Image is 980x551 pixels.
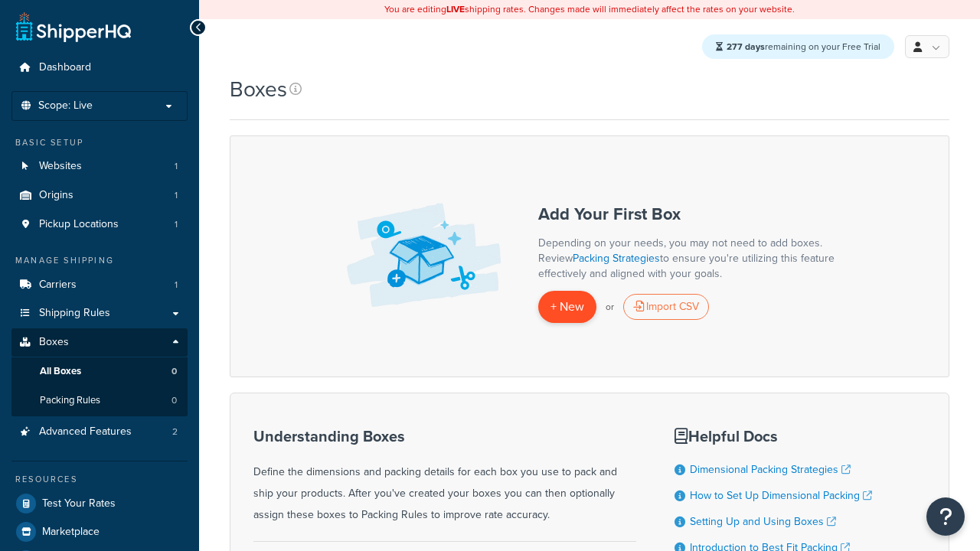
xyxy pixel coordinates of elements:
[702,34,894,59] div: remaining on your Free Trial
[690,487,872,504] a: How to Set Up Dimensional Packing
[171,394,177,407] span: 0
[675,428,915,445] h3: Helpful Docs
[39,307,110,320] span: Shipping Rules
[11,181,188,210] a: Origins 1
[926,497,965,536] button: Open Resource Center
[38,99,93,112] span: Scope: Live
[11,357,188,386] a: All Boxes 0
[538,236,844,282] p: Depending on your needs, you may not need to add boxes. Review to ensure you're utilizing this fe...
[40,365,81,378] span: All Boxes
[171,365,177,378] span: 0
[175,279,178,292] span: 1
[11,418,188,446] a: Advanced Features 2
[175,160,178,173] span: 1
[11,152,188,181] li: Websites
[11,299,188,328] a: Shipping Rules
[39,189,73,202] span: Origins
[11,418,188,446] li: Advanced Features
[16,11,131,42] a: ShipperHQ Home
[606,296,614,318] p: or
[39,279,77,292] span: Carriers
[690,461,851,478] a: Dimensional Packing Strategies
[42,526,100,539] span: Marketplace
[42,497,116,510] span: Test Your Rates
[11,254,188,267] div: Manage Shipping
[11,357,188,386] li: All Boxes
[39,425,132,439] span: Advanced Features
[11,152,188,181] a: Websites 1
[11,271,188,299] a: Carriers 1
[253,428,636,526] div: Define the dimensions and packing details for each box you use to pack and ship your products. Af...
[573,250,660,266] a: Packing Strategies
[11,386,188,415] li: Packing Rules
[39,61,91,74] span: Dashboard
[230,74,287,104] h1: Boxes
[11,518,188,546] a: Marketplace
[690,514,836,530] a: Setting Up and Using Boxes
[11,473,188,486] div: Resources
[550,298,584,315] span: + New
[11,328,188,416] li: Boxes
[39,160,82,173] span: Websites
[446,2,465,16] b: LIVE
[11,490,188,517] a: Test Your Rates
[39,218,119,231] span: Pickup Locations
[253,428,636,445] h3: Understanding Boxes
[727,40,765,54] strong: 277 days
[11,386,188,415] a: Packing Rules 0
[623,294,709,320] div: Import CSV
[172,425,178,439] span: 2
[11,328,188,357] a: Boxes
[11,210,188,239] a: Pickup Locations 1
[11,210,188,239] li: Pickup Locations
[11,271,188,299] li: Carriers
[11,181,188,210] li: Origins
[11,136,188,149] div: Basic Setup
[175,218,178,231] span: 1
[40,394,100,407] span: Packing Rules
[538,291,596,322] a: + New
[538,205,844,223] h3: Add Your First Box
[175,189,178,202] span: 1
[11,54,188,82] a: Dashboard
[39,336,69,349] span: Boxes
